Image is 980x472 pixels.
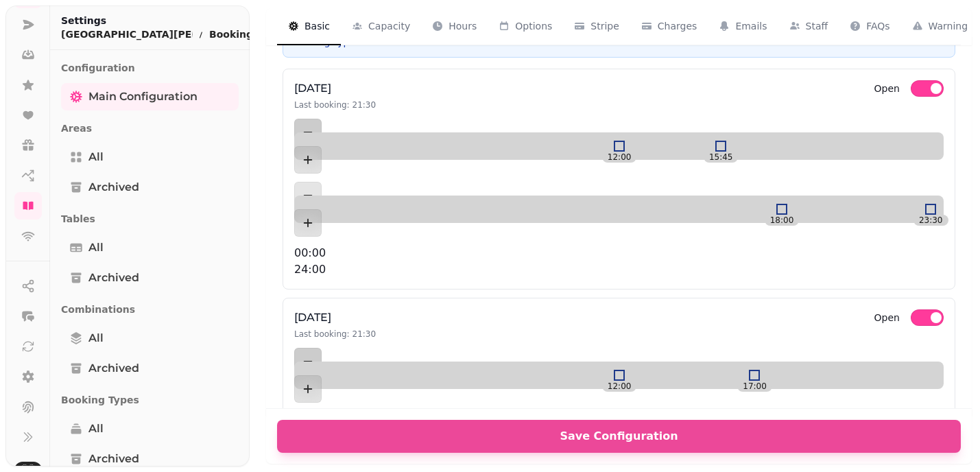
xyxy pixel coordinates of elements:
span: Basic [304,19,330,33]
nav: breadcrumb [61,27,270,41]
label: Open [874,309,900,326]
a: All [61,415,239,442]
span: FAQs [866,19,889,33]
span: Archived [88,360,139,377]
p: Configuration [61,56,239,80]
span: Warning [929,19,968,33]
span: Main Configuration [88,88,198,105]
button: Charges [630,8,708,45]
span: Staff [806,19,828,33]
span: Options [515,19,552,33]
span: All [88,330,104,346]
h2: Settings [61,14,270,27]
h4: [DATE] [294,309,376,326]
span: Stripe [590,19,619,33]
button: Hours [421,8,488,45]
a: All [61,234,239,261]
h4: [DATE] [294,80,376,97]
p: Last booking: 21:30 [294,99,376,110]
span: Archived [88,451,139,467]
p: Combinations [61,297,239,322]
p: 00:00 [294,245,944,261]
span: Archived [88,270,139,286]
p: [GEOGRAPHIC_DATA][PERSON_NAME] [61,27,193,41]
button: Add item [294,348,322,375]
span: Charges [658,19,697,33]
p: Last booking: 21:30 [294,329,376,340]
label: Open [874,80,900,97]
button: Add item [294,209,322,237]
button: Basic [277,8,341,45]
button: Emails [708,8,778,45]
a: Archived [61,174,239,201]
button: Bookings [209,27,270,41]
button: FAQs [839,8,900,45]
span: Save Configuration [294,431,944,442]
button: Staff [778,8,839,45]
button: Capacity [341,8,421,45]
span: Hours [449,19,477,33]
p: Booking Types [61,388,239,412]
button: Stripe [563,8,630,45]
a: All [61,143,239,171]
a: All [61,324,239,352]
a: Archived [61,355,239,382]
span: All [88,239,104,256]
a: Archived [61,264,239,292]
a: Main Configuration [61,83,239,110]
span: All [88,149,104,165]
span: Emails [735,19,767,33]
p: 24:00 [294,261,944,278]
button: Add item [294,146,322,174]
button: Options [488,8,563,45]
button: Add item [294,375,322,403]
span: All [88,421,104,437]
span: Archived [88,179,139,196]
button: Save Configuration [277,420,961,453]
button: Warning [901,8,979,45]
p: Tables [61,206,239,231]
span: Capacity [368,19,410,33]
button: Add item [294,119,322,146]
button: Add item [294,182,322,209]
p: Areas [61,116,239,141]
